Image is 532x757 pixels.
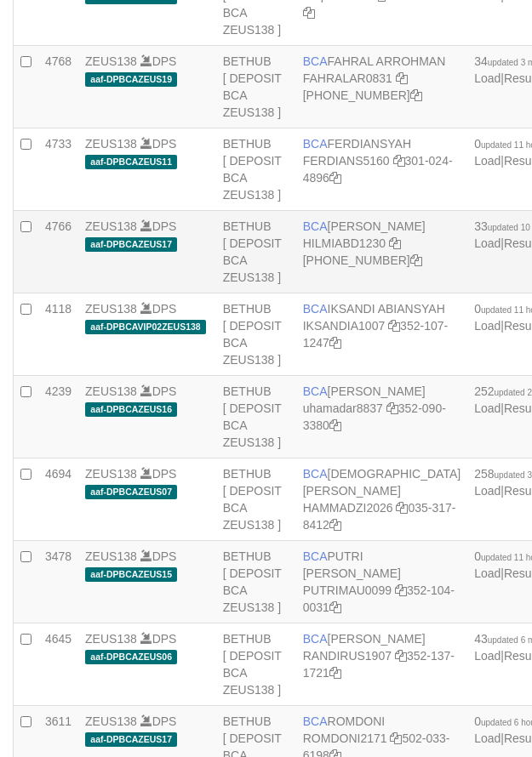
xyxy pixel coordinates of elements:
a: Load [474,154,501,168]
a: Copy 7495214257 to clipboard [410,253,422,267]
a: ZEUS138 [85,219,137,233]
a: ROMDONI2171 [303,731,387,745]
td: BETHUB [ DEPOSIT BCA ZEUS138 ] [216,623,296,706]
span: BCA [303,549,328,563]
td: [PERSON_NAME] 352-137-1721 [296,623,467,706]
td: DPS [78,46,216,128]
a: Load [474,401,501,415]
a: ZEUS138 [85,714,137,728]
a: ZEUS138 [85,384,137,398]
span: aaf-DPBCAZEUS11 [85,155,177,169]
a: Load [474,71,501,85]
a: Copy uhamadar8837 to clipboard [386,401,398,415]
a: ZEUS138 [85,549,137,563]
td: DPS [78,458,216,541]
td: BETHUB [ DEPOSIT BCA ZEUS138 ] [216,46,296,128]
a: Copy 3521040031 to clipboard [329,600,341,614]
a: Copy 5665095158 to clipboard [410,88,422,102]
td: 4694 [38,458,78,541]
a: Load [474,731,501,745]
td: DPS [78,623,216,706]
td: FERDIANSYAH 301-024-4896 [296,128,467,211]
a: Copy FAHRALAR0831 to clipboard [396,71,408,85]
a: PUTRIMAU0099 [303,583,392,597]
a: RANDIRUS1907 [303,649,392,663]
a: Copy 3520903380 to clipboard [329,418,341,432]
td: BETHUB [ DEPOSIT BCA ZEUS138 ] [216,376,296,458]
a: FERDIANS5160 [303,154,390,168]
a: Copy 3521034325 to clipboard [303,6,315,20]
a: ZEUS138 [85,302,137,316]
td: DPS [78,211,216,293]
a: FAHRALAR0831 [303,71,392,85]
a: Copy 0353178412 to clipboard [329,518,341,532]
a: Copy FERDIANS5160 to clipboard [393,154,405,168]
td: FAHRAL ARROHMAN [PHONE_NUMBER] [296,46,467,128]
td: [DEMOGRAPHIC_DATA][PERSON_NAME] 035-317-8412 [296,458,467,541]
td: BETHUB [ DEPOSIT BCA ZEUS138 ] [216,128,296,211]
span: aaf-DPBCAZEUS17 [85,732,177,747]
a: Copy RANDIRUS1907 to clipboard [395,649,407,663]
span: BCA [303,632,328,646]
td: BETHUB [ DEPOSIT BCA ZEUS138 ] [216,211,296,293]
a: Copy ROMDONI2171 to clipboard [390,731,402,745]
span: aaf-DPBCAZEUS17 [85,237,177,252]
td: 3478 [38,541,78,623]
a: Load [474,649,501,663]
td: [PERSON_NAME] 352-090-3380 [296,376,467,458]
a: Copy IKSANDIA1007 to clipboard [388,319,400,333]
td: BETHUB [ DEPOSIT BCA ZEUS138 ] [216,458,296,541]
span: BCA [303,137,328,151]
a: ZEUS138 [85,467,137,481]
span: BCA [303,384,328,398]
a: Load [474,484,501,498]
span: aaf-DPBCAZEUS15 [85,567,177,582]
a: Copy 3010244896 to clipboard [329,171,341,185]
a: Load [474,319,501,333]
td: 4733 [38,128,78,211]
a: Copy HILMIABD1230 to clipboard [389,236,401,250]
td: DPS [78,128,216,211]
a: Load [474,236,501,250]
td: 4239 [38,376,78,458]
span: BCA [303,302,328,316]
a: Copy 3521371721 to clipboard [329,666,341,680]
span: aaf-DPBCAZEUS19 [85,72,177,87]
td: 4768 [38,46,78,128]
td: 4118 [38,293,78,376]
a: Load [474,566,501,580]
td: 4766 [38,211,78,293]
span: BCA [303,467,328,481]
td: DPS [78,541,216,623]
a: Copy HAMMADZI2026 to clipboard [396,501,408,515]
span: BCA [303,219,328,233]
a: ZEUS138 [85,632,137,646]
a: Copy PUTRIMAU0099 to clipboard [395,583,407,597]
a: ZEUS138 [85,137,137,151]
span: aaf-DPBCAZEUS06 [85,650,177,664]
td: IKSANDI ABIANSYAH 352-107-1247 [296,293,467,376]
td: PUTRI [PERSON_NAME] 352-104-0031 [296,541,467,623]
td: [PERSON_NAME] [PHONE_NUMBER] [296,211,467,293]
span: BCA [303,54,328,68]
a: uhamadar8837 [303,401,383,415]
a: HILMIABD1230 [303,236,386,250]
td: BETHUB [ DEPOSIT BCA ZEUS138 ] [216,293,296,376]
a: HAMMADZI2026 [303,501,393,515]
td: 4645 [38,623,78,706]
a: ZEUS138 [85,54,137,68]
a: IKSANDIA1007 [303,319,386,333]
span: aaf-DPBCAZEUS16 [85,402,177,417]
span: BCA [303,714,328,728]
td: DPS [78,293,216,376]
td: DPS [78,376,216,458]
a: Copy 3521071247 to clipboard [329,336,341,350]
span: aaf-DPBCAVIP02ZEUS138 [85,320,206,334]
span: aaf-DPBCAZEUS07 [85,485,177,499]
td: BETHUB [ DEPOSIT BCA ZEUS138 ] [216,541,296,623]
